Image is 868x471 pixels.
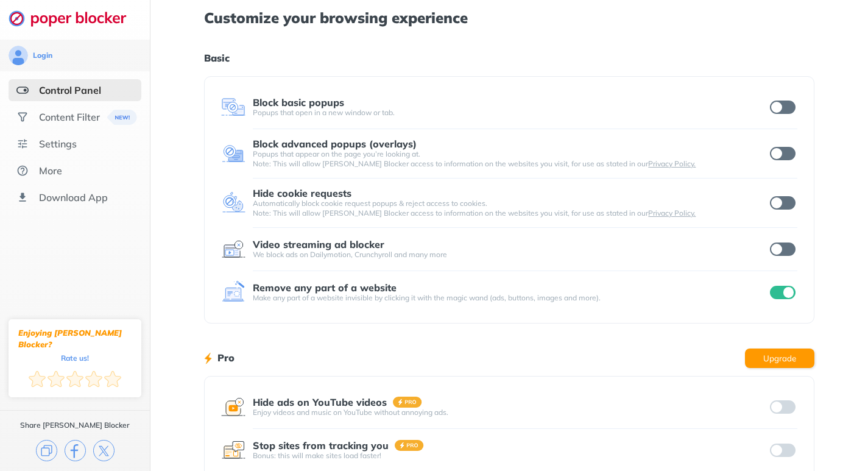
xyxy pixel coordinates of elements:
[253,199,767,218] div: Automatically block cookie request popups & reject access to cookies. Note: This will allow [PERS...
[16,111,29,123] img: social.svg
[107,110,137,125] img: menuBanner.svg
[393,397,422,408] img: pro-badge.svg
[39,111,100,123] div: Content Filter
[39,84,101,96] div: Control Panel
[253,440,389,451] div: Stop sites from tracking you
[221,395,245,419] img: feature icon
[253,239,384,250] div: Video streaming ad blocker
[648,208,696,218] a: Privacy Policy.
[20,420,130,430] div: Share [PERSON_NAME] Blocker
[9,10,139,27] img: logo-webpage.svg
[61,355,89,361] div: Rate us!
[395,440,424,451] img: pro-badge.svg
[253,108,767,118] div: Popups that open in a new window or tab.
[217,350,235,366] h1: Pro
[253,408,767,417] div: Enjoy videos and music on YouTube without annoying ads.
[221,141,245,166] img: feature icon
[16,191,29,204] img: download-app.svg
[253,293,767,303] div: Make any part of a website invisible by clicking it with the magic wand (ads, buttons, images and...
[204,10,814,26] h1: Customize your browsing experience
[253,451,767,461] div: Bonus: this will make sites load faster!
[39,191,108,204] div: Download App
[18,327,132,350] div: Enjoying [PERSON_NAME] Blocker?
[221,280,245,305] img: feature icon
[65,440,86,461] img: facebook.svg
[36,440,57,461] img: copy.svg
[221,95,245,119] img: feature icon
[253,250,767,260] div: We block ads on Dailymotion, Crunchyroll and many more
[253,282,397,293] div: Remove any part of a website
[93,440,115,461] img: x.svg
[253,149,767,169] div: Popups that appear on the page you’re looking at. Note: This will allow [PERSON_NAME] Blocker acc...
[253,97,344,108] div: Block basic popups
[16,138,29,150] img: settings.svg
[204,351,212,366] img: lighting bolt
[253,138,417,149] div: Block advanced popups (overlays)
[221,191,245,215] img: feature icon
[648,159,696,168] a: Privacy Policy.
[221,438,245,462] img: feature icon
[253,397,387,408] div: Hide ads on YouTube videos
[253,188,351,199] div: Hide cookie requests
[745,349,814,368] button: Upgrade
[16,84,29,96] img: features-selected.svg
[33,51,52,60] div: Login
[221,237,245,261] img: feature icon
[39,138,77,150] div: Settings
[39,165,62,177] div: More
[9,46,28,65] img: avatar.svg
[16,165,29,177] img: about.svg
[204,50,814,66] h1: Basic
